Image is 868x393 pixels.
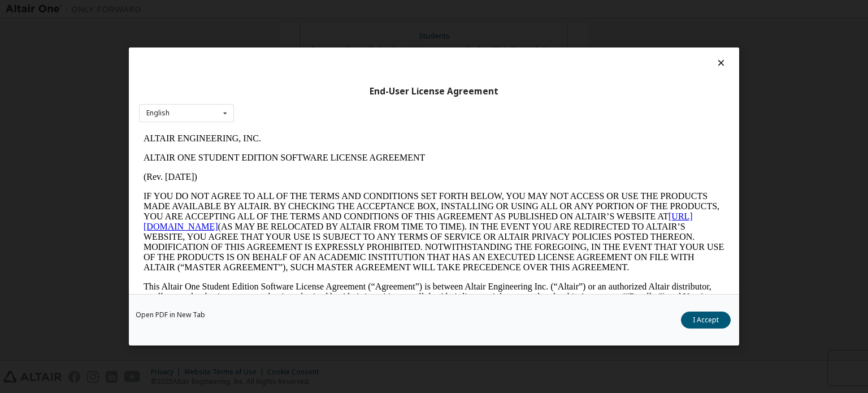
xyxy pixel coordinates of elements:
[5,62,585,144] p: IF YOU DO NOT AGREE TO ALL OF THE TERMS AND CONDITIONS SET FORTH BELOW, YOU MAY NOT ACCESS OR USE...
[681,312,731,329] button: I Accept
[139,86,729,97] div: End-User License Agreement
[5,24,585,34] p: ALTAIR ONE STUDENT EDITION SOFTWARE LICENSE AGREEMENT
[5,5,585,15] p: ALTAIR ENGINEERING, INC.
[5,83,554,102] a: [URL][DOMAIN_NAME]
[5,153,585,193] p: This Altair One Student Edition Software License Agreement (“Agreement”) is between Altair Engine...
[5,43,585,53] p: (Rev. [DATE])
[136,312,205,318] a: Open PDF in New Tab
[146,110,170,116] div: English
